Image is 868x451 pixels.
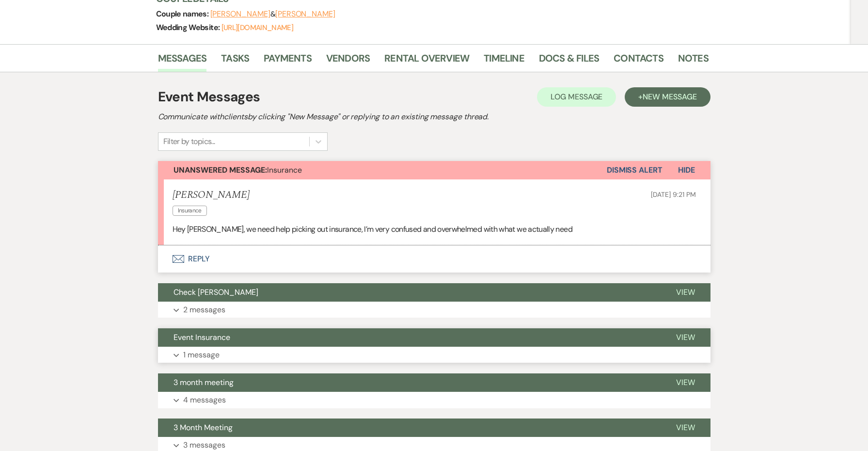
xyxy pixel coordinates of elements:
a: Tasks [221,50,249,72]
a: Notes [678,50,709,72]
span: Insurance [173,206,207,216]
button: View [661,419,710,437]
button: 3 month meeting [158,373,661,392]
h1: Event Messages [158,87,260,107]
span: [DATE] 9:21 PM [651,190,695,199]
button: +New Message [625,87,710,107]
button: 1 message [158,347,710,363]
h5: [PERSON_NAME] [173,189,250,201]
button: View [661,283,710,302]
p: 1 message [183,349,220,361]
p: 2 messages [183,304,225,316]
span: 3 month meeting [174,377,234,387]
span: Log Message [551,92,602,102]
button: Unanswered Message:Insurance [158,161,607,179]
span: Event Insurance [174,332,230,342]
button: View [661,328,710,347]
a: [URL][DOMAIN_NAME] [221,23,293,32]
span: View [676,422,695,433]
a: Contacts [614,50,663,72]
strong: Unanswered Message: [174,165,267,175]
a: Timeline [484,50,524,72]
span: 3 Month Meeting [174,422,233,433]
button: Dismiss Alert [607,161,663,179]
button: 4 messages [158,392,710,408]
a: Vendors [326,50,370,72]
span: View [676,377,695,387]
p: Hey [PERSON_NAME], we need help picking out insurance, I’m very confused and overwhelmed with wha... [173,223,696,236]
span: Hide [678,165,695,175]
span: & [210,9,335,19]
a: Messages [158,50,207,72]
span: Insurance [174,165,302,175]
button: Log Message [537,87,616,107]
button: Check [PERSON_NAME] [158,283,661,302]
button: [PERSON_NAME] [210,10,270,18]
span: New Message [643,92,696,102]
p: 4 messages [183,394,226,406]
button: Hide [663,161,710,179]
span: Check [PERSON_NAME] [174,287,258,297]
div: Filter by topics... [163,136,215,147]
span: View [676,332,695,342]
span: Couple names: [156,9,210,19]
button: Reply [158,245,710,273]
span: View [676,287,695,297]
a: Docs & Files [539,50,599,72]
button: 3 Month Meeting [158,419,661,437]
h2: Communicate with clients by clicking "New Message" or replying to an existing message thread. [158,111,710,123]
button: View [661,373,710,392]
span: Wedding Website: [156,22,221,32]
button: [PERSON_NAME] [275,10,335,18]
a: Rental Overview [384,50,469,72]
button: 2 messages [158,302,710,318]
button: Event Insurance [158,328,661,347]
a: Payments [264,50,312,72]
